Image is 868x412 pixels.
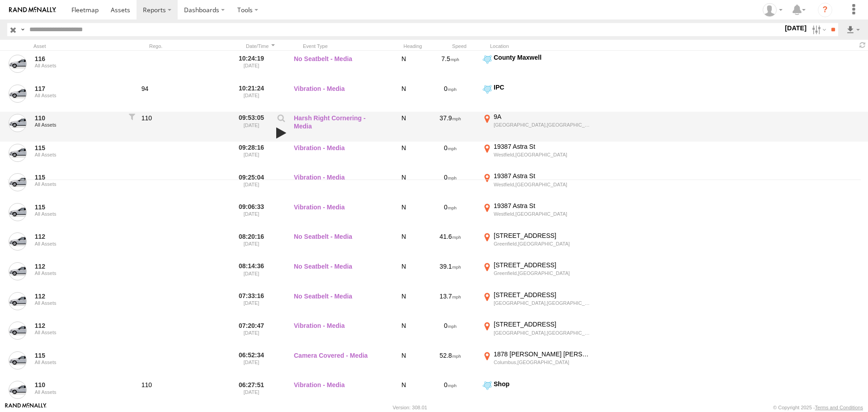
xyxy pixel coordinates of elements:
label: 09:25:04 [DATE] [234,172,269,200]
div: [STREET_ADDRESS] [494,320,593,328]
a: 115 [35,203,123,211]
label: 09:28:16 [DATE] [234,142,269,170]
div: [STREET_ADDRESS] [494,291,593,299]
div: 0 [423,83,477,111]
div: Westfield,[GEOGRAPHIC_DATA] [494,152,593,158]
div: 0 [423,320,477,348]
div: 1878 [PERSON_NAME] [PERSON_NAME] [494,350,593,358]
div: Westfield,[GEOGRAPHIC_DATA] [494,211,593,217]
div: 0 [423,172,477,200]
a: 115 [35,144,123,152]
div: All Assets [35,63,123,68]
div: All Assets [35,122,123,128]
label: Click to View Event Location [481,261,594,289]
label: Vibration - Media [294,320,384,348]
label: 10:21:24 [DATE] [234,83,269,111]
label: View Event Parameters [274,114,289,127]
div: All Assets [35,152,123,157]
label: Vibration - Media [294,83,384,111]
div: N [388,142,420,170]
div: N [388,202,420,230]
label: No Seatbelt - Media [294,53,384,81]
label: Search Filter Options [808,23,828,36]
div: Click to Sort [243,43,278,49]
div: Filter to this asset's events [127,113,137,141]
div: 110 [142,381,229,389]
div: N [388,350,420,378]
div: All Assets [35,211,123,217]
i: ? [818,3,832,17]
div: County Maxwell [494,53,593,62]
label: Click to View Event Location [481,83,594,111]
label: Click to View Event Location [481,380,594,408]
span: Refresh [857,41,868,49]
a: 115 [35,351,123,360]
label: Export results as... [845,23,861,36]
label: No Seatbelt - Media [294,291,384,319]
label: Click to View Event Location [481,291,594,319]
div: Version: 308.01 [393,405,427,410]
div: Greenfield,[GEOGRAPHIC_DATA] [494,270,593,276]
div: 0 [423,380,477,408]
div: © Copyright 2025 - [773,405,863,410]
div: All Assets [35,360,123,365]
div: [GEOGRAPHIC_DATA],[GEOGRAPHIC_DATA] [494,122,593,128]
a: 112 [35,262,123,270]
div: 19387 Astra St [494,202,593,210]
div: 94 [142,85,229,93]
div: N [388,172,420,200]
label: 09:06:33 [DATE] [234,202,269,230]
label: 06:27:51 [DATE] [234,380,269,408]
div: 37.9 [423,113,477,141]
div: All Assets [35,300,123,306]
div: 41.6 [423,232,477,260]
div: 9A [494,113,593,121]
div: All Assets [35,389,123,395]
label: 07:33:16 [DATE] [234,291,269,319]
label: 06:52:34 [DATE] [234,350,269,378]
div: Columbus,[GEOGRAPHIC_DATA] [494,359,593,365]
div: [GEOGRAPHIC_DATA],[GEOGRAPHIC_DATA] [494,330,593,336]
div: All Assets [35,181,123,187]
label: 08:14:36 [DATE] [234,261,269,289]
div: All Assets [35,241,123,246]
a: 110 [35,114,123,122]
label: 09:53:05 [DATE] [234,113,269,141]
label: No Seatbelt - Media [294,232,384,260]
a: Terms and Conditions [815,405,863,410]
label: Search Query [19,23,26,36]
label: Vibration - Media [294,380,384,408]
div: 13.7 [423,291,477,319]
label: Vibration - Media [294,202,384,230]
label: 10:24:19 [DATE] [234,53,269,81]
a: 116 [35,55,123,63]
a: 112 [35,232,123,241]
label: Vibration - Media [294,142,384,170]
label: Click to View Event Location [481,142,594,170]
div: IPC [494,83,593,91]
a: 112 [35,322,123,330]
a: Visit our Website [5,403,47,412]
label: No Seatbelt - Media [294,261,384,289]
div: [GEOGRAPHIC_DATA],[GEOGRAPHIC_DATA] [494,300,593,306]
div: 19387 Astra St [494,172,593,180]
label: Click to View Event Location [481,172,594,200]
label: Vibration - Media [294,172,384,200]
div: 19387 Astra St [494,142,593,151]
div: 0 [423,142,477,170]
label: Click to View Event Location [481,350,594,378]
div: 0 [423,202,477,230]
div: All Assets [35,93,123,98]
label: Harsh Right Cornering - Media [294,113,384,141]
label: Click to View Event Location [481,202,594,230]
div: N [388,232,420,260]
a: 117 [35,85,123,93]
div: N [388,113,420,141]
div: [STREET_ADDRESS] [494,261,593,269]
label: Click to View Event Location [481,113,594,141]
label: Click to View Event Location [481,232,594,260]
a: 110 [35,381,123,389]
label: 07:20:47 [DATE] [234,320,269,348]
div: [STREET_ADDRESS] [494,232,593,240]
div: N [388,261,420,289]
